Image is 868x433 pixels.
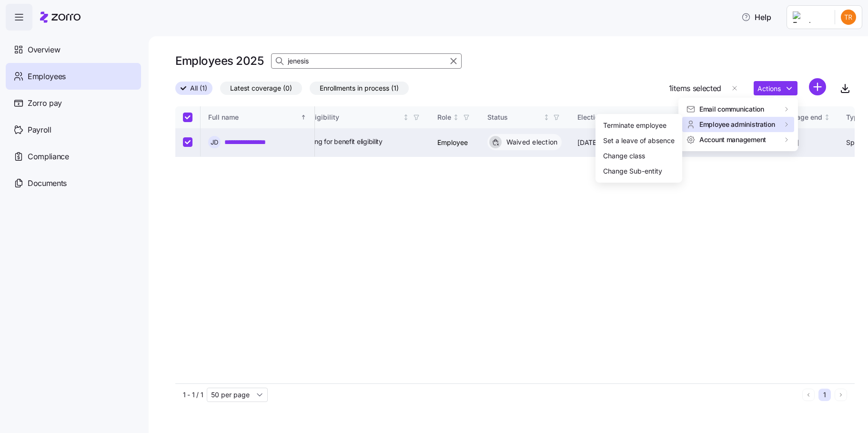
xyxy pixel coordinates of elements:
[211,139,218,145] span: J D
[504,137,558,147] span: Waived election
[300,137,383,146] span: Waiting for benefit eligibility
[577,138,598,147] span: [DATE]
[699,120,775,129] span: Employee administration
[603,151,645,161] div: Change class
[603,135,675,146] div: Set a leave of absence
[183,137,192,147] input: Select record 1
[699,135,766,144] span: Account management
[699,104,764,114] span: Email communication
[603,166,662,176] div: Change Sub-entity
[846,138,868,147] span: Special
[603,120,666,131] div: Terminate employee
[430,128,480,157] td: Employee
